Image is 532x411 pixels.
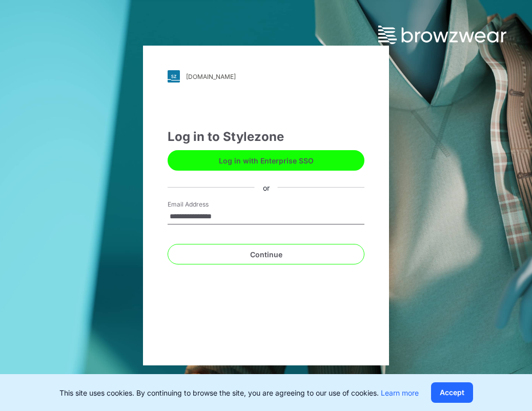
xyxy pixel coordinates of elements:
[168,200,239,209] label: Email Address
[431,382,473,403] button: Accept
[59,387,419,398] p: This site uses cookies. By continuing to browse the site, you are agreeing to our use of cookies.
[381,388,419,397] a: Learn more
[378,26,506,44] img: browzwear-logo.73288ffb.svg
[168,244,364,264] button: Continue
[186,73,236,80] div: [DOMAIN_NAME]
[255,182,278,193] div: or
[168,128,364,146] div: Log in to Stylezone
[168,70,180,83] img: svg+xml;base64,PHN2ZyB3aWR0aD0iMjgiIGhlaWdodD0iMjgiIHZpZXdCb3g9IjAgMCAyOCAyOCIgZmlsbD0ibm9uZSIgeG...
[168,70,364,83] a: [DOMAIN_NAME]
[168,150,364,171] button: Log in with Enterprise SSO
